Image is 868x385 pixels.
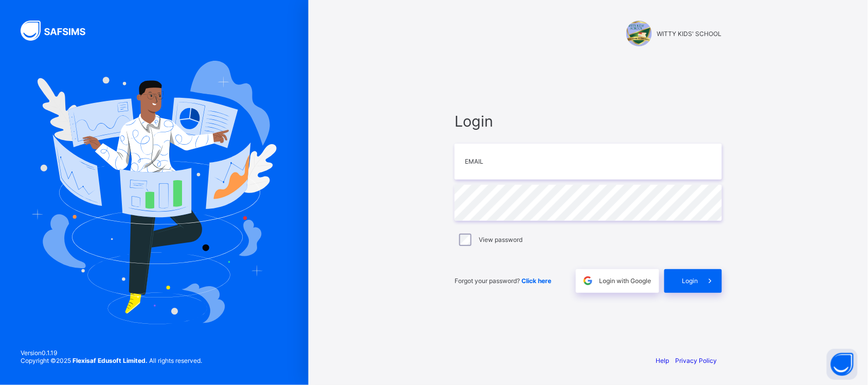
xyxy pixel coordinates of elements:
[455,277,551,285] span: Forgot your password?
[455,112,722,130] span: Login
[21,349,202,357] span: Version 0.1.19
[656,357,670,364] a: Help
[600,277,652,285] span: Login with Google
[582,275,594,287] img: google.396cfc9801f0270233282035f929180a.svg
[73,357,148,364] strong: Flexisaf Edusoft Limited.
[21,21,98,41] img: SAFSIMS Logo
[21,357,202,364] span: Copyright © 2025 All rights reserved.
[32,61,277,324] img: Hero Image
[479,236,522,243] label: View password
[657,30,722,38] span: WITTY KIDS' SCHOOL
[827,349,858,380] button: Open asap
[676,357,717,364] a: Privacy Policy
[521,277,551,285] a: Click here
[682,277,698,285] span: Login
